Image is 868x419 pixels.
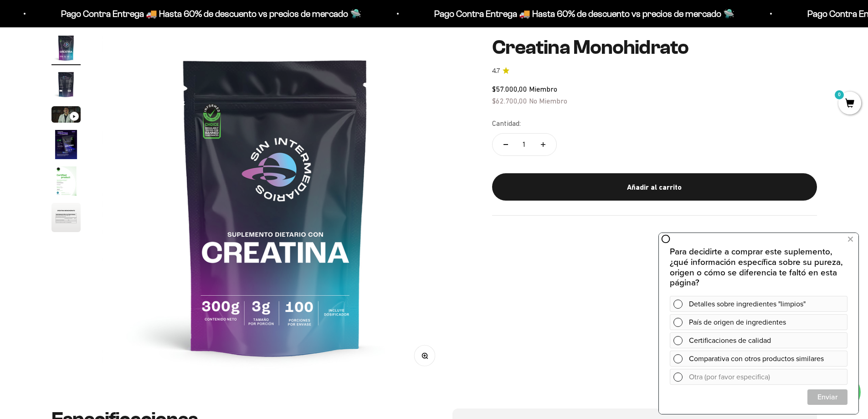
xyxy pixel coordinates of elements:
[51,33,81,62] img: Creatina Monohidrato
[492,36,817,58] h1: Creatina Monohidrato
[51,203,81,235] button: Ir al artículo 6
[493,134,519,155] button: Reducir cantidad
[529,96,567,104] span: No Miembro
[431,6,731,21] p: Pago Contra Entrega 🚚 Hasta 60% de descuento vs precios de mercado 🛸
[492,66,817,76] a: 4.74.7 de 5.0 estrellas
[492,173,817,201] button: Añadir al carrito
[51,166,81,198] button: Ir al artículo 5
[51,130,81,162] button: Ir al artículo 4
[57,6,358,21] p: Pago Contra Entrega 🚚 Hasta 60% de descuento vs precios de mercado 🛸
[838,99,861,109] a: 0
[51,106,81,125] button: Ir al artículo 3
[51,33,81,65] button: Ir al artículo 1
[834,89,845,100] mark: 0
[51,70,81,102] button: Ir al artículo 2
[51,166,81,196] img: Creatina Monohidrato
[529,85,557,93] span: Miembro
[492,96,527,104] span: $62.700,00
[103,33,448,379] img: Creatina Monohidrato
[510,181,799,193] div: Añadir al carrito
[492,66,500,76] span: 4.7
[51,130,81,159] img: Creatina Monohidrato
[492,118,521,129] label: Cantidad:
[659,232,858,414] iframe: zigpoll-iframe
[51,203,81,232] img: Creatina Monohidrato
[492,85,527,93] span: $57.000,00
[530,134,556,155] button: Aumentar cantidad
[51,70,81,99] img: Creatina Monohidrato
